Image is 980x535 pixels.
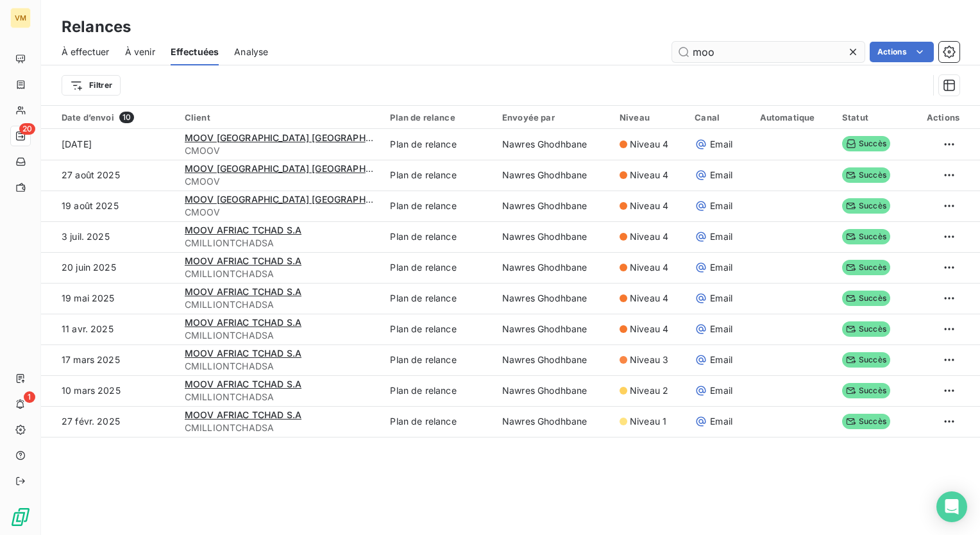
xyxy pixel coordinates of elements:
span: Email [710,169,732,182]
span: Succès [842,291,890,306]
span: MOOV [GEOGRAPHIC_DATA] [GEOGRAPHIC_DATA] [185,194,405,205]
span: Niveau 4 [630,230,668,243]
td: Nawres Ghodhbane [494,283,612,314]
td: Plan de relance [382,406,494,437]
span: Niveau 4 [630,323,668,335]
span: Succès [842,352,890,368]
td: Plan de relance [382,344,494,375]
span: Succès [842,414,890,429]
span: Niveau 3 [630,353,668,366]
div: Actions [917,112,959,123]
span: MOOV AFRIAC TCHAD S.A [185,378,301,389]
td: Nawres Ghodhbane [494,221,612,252]
td: Plan de relance [382,283,494,314]
div: Canal [695,112,744,123]
span: CMILLIONTCHADSA [185,329,375,342]
span: Email [710,261,732,274]
span: 10 [119,112,134,123]
span: 20 [19,123,35,135]
div: Niveau [620,112,679,123]
td: Plan de relance [382,375,494,406]
td: Plan de relance [382,314,494,344]
span: CMILLIONTCHADSA [185,391,375,403]
td: 19 mai 2025 [41,283,177,314]
td: 10 mars 2025 [41,375,177,406]
span: Email [710,353,732,366]
span: MOOV [GEOGRAPHIC_DATA] [GEOGRAPHIC_DATA] [185,163,405,174]
span: À effectuer [62,46,110,58]
span: Niveau 2 [630,384,668,397]
span: CMILLIONTCHADSA [185,298,375,311]
span: Succès [842,321,890,337]
span: MOOV AFRIAC TCHAD S.A [185,225,301,235]
span: Succès [842,383,890,398]
div: VM [10,8,31,28]
span: Niveau 4 [630,292,668,305]
td: 11 avr. 2025 [41,314,177,344]
span: CMILLIONTCHADSA [185,360,375,373]
span: Client [185,112,210,123]
span: MOOV AFRIAC TCHAD S.A [185,409,301,420]
span: Email [710,292,732,305]
td: Plan de relance [382,129,494,160]
td: Nawres Ghodhbane [494,344,612,375]
span: Email [710,384,732,397]
span: Analyse [234,46,268,58]
td: Plan de relance [382,252,494,283]
td: [DATE] [41,129,177,160]
td: Plan de relance [382,191,494,221]
td: 17 mars 2025 [41,344,177,375]
div: Envoyée par [502,112,604,123]
span: Email [710,415,732,428]
td: 19 août 2025 [41,191,177,221]
td: Nawres Ghodhbane [494,160,612,191]
span: Niveau 4 [630,169,668,182]
td: Nawres Ghodhbane [494,129,612,160]
h3: Relances [62,15,131,38]
span: MOOV AFRIAC TCHAD S.A [185,348,301,359]
span: Succès [842,136,890,151]
span: Email [710,323,732,335]
span: Succès [842,167,890,183]
span: Effectuées [171,46,219,58]
td: 3 juil. 2025 [41,221,177,252]
span: Succès [842,229,890,244]
span: CMOOV [185,144,375,157]
span: CMILLIONTCHADSA [185,237,375,250]
div: Open Intercom Messenger [936,491,967,522]
td: Nawres Ghodhbane [494,252,612,283]
span: CMILLIONTCHADSA [185,421,375,434]
span: Email [710,138,732,151]
span: Niveau 4 [630,138,668,151]
td: Nawres Ghodhbane [494,314,612,344]
img: Logo LeanPay [10,507,31,527]
span: CMOOV [185,175,375,188]
td: Plan de relance [382,160,494,191]
td: Nawres Ghodhbane [494,406,612,437]
span: Succès [842,260,890,275]
td: 20 juin 2025 [41,252,177,283]
button: Filtrer [62,75,121,96]
td: 27 août 2025 [41,160,177,191]
span: MOOV AFRIAC TCHAD S.A [185,286,301,297]
td: Plan de relance [382,221,494,252]
span: MOOV AFRIAC TCHAD S.A [185,255,301,266]
span: Email [710,230,732,243]
td: 27 févr. 2025 [41,406,177,437]
span: CMILLIONTCHADSA [185,267,375,280]
span: Niveau 4 [630,261,668,274]
span: 1 [24,391,35,403]
span: CMOOV [185,206,375,219]
div: Date d’envoi [62,112,169,123]
div: Plan de relance [390,112,487,123]
span: Niveau 4 [630,200,668,212]
td: Nawres Ghodhbane [494,191,612,221]
div: Automatique [760,112,827,123]
td: Nawres Ghodhbane [494,375,612,406]
span: Email [710,200,732,212]
span: À venir [125,46,155,58]
span: Niveau 1 [630,415,666,428]
span: MOOV AFRIAC TCHAD S.A [185,317,301,328]
input: Rechercher [672,42,865,62]
button: Actions [870,42,934,62]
